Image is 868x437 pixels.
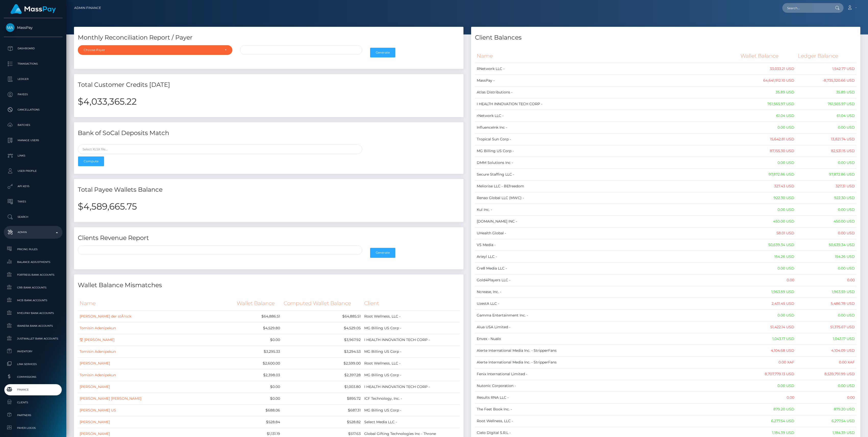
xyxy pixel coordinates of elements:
td: $64,885.51 [282,310,362,322]
td: 35.89 USD [796,87,857,98]
h4: Bank of SoCal Deposits Match [78,129,460,138]
td: MG Billing US Corp - [475,145,739,157]
td: $4,529.05 [282,322,362,334]
td: 6,277.54 USD [739,415,796,427]
td: $2,397.28 [282,369,362,381]
td: Envex - Nualo [475,333,739,345]
td: 0.00 USD [739,204,796,216]
td: -8,735,320.66 USD [796,75,857,87]
td: 0.00 USD [796,263,857,274]
p: Manage Users [6,137,60,144]
td: Alerte International Media Inc. - StripperFans [475,357,739,368]
a: Balance Adjustments [4,257,62,268]
a: Transactions [4,57,62,70]
td: I HEALTH INNOVATION TECH CORP - [362,381,460,393]
td: $688.06 [235,404,282,416]
td: $3,967.92 [282,334,362,346]
td: Cre8 Media LLC - [475,263,739,274]
td: rNetwork LLC - [475,110,739,122]
p: Cancellations [6,106,60,114]
a: Commissions [4,371,62,382]
button: Compute [78,156,104,166]
p: Admin [6,228,60,236]
td: 0.00 [796,274,857,286]
td: 879.20 USD [739,404,796,415]
td: $3,294.53 [282,346,362,357]
td: 58.01 USD [739,227,796,239]
button: Choose Payer [78,45,232,55]
td: 0.00 USD [739,263,796,274]
td: 154.26 USD [796,251,857,263]
td: 761,565.97 USD [739,98,796,110]
td: ICF Technology, Inc. - [362,393,460,404]
td: I HEALTH INNOVATION TECH CORP - [475,98,739,110]
td: 1,043.17 USD [739,333,796,345]
span: CRB Bank Accounts [6,285,60,290]
span: MCB Bank Accounts [6,297,60,303]
a: Inventory [4,346,62,357]
td: 35.89 USD [739,87,796,98]
p: Links [6,152,60,160]
td: Results RNA LLC - [475,392,739,404]
td: Root Wellness, LLC - [362,357,460,369]
td: 15,642.81 USD [739,133,796,145]
a: Manage Users [4,134,62,147]
h4: Total Customer Credits [DATE] [78,80,460,89]
td: $0.00 [235,334,282,346]
a: Payees [4,88,62,101]
a: CRB Bank Accounts [4,282,62,293]
a: Admin [4,226,62,239]
td: 2,431.45 USD [739,298,796,310]
td: 61.04 USD [796,110,857,122]
td: $2,600.00 [235,357,282,369]
td: 33,033.21 USD [739,63,796,75]
th: Client [362,296,460,310]
h2: $4,589,665.75 [78,201,460,212]
th: Name [78,296,235,310]
a: Link Services [4,359,62,370]
td: Meliorise LLC - BEfreedom [475,180,739,192]
td: 4,104.68 USD [739,345,796,357]
span: Inventory [6,348,60,354]
button: Generate [370,48,395,57]
td: 50,639.34 USD [739,239,796,251]
td: $0.00 [235,381,282,393]
h4: Clients Revenue Report [78,234,460,242]
input: Select XLSX file... [78,144,362,154]
td: InfluenceInk Inc - [475,122,739,133]
td: 0.00 USD [739,310,796,321]
td: 8,707,779.13 USD [739,368,796,380]
td: [DOMAIN_NAME] INC - [475,216,739,227]
td: MG Billing US Corp - [362,322,460,334]
td: 1,542.77 USD [796,63,857,75]
a: Cancellations [4,103,62,116]
a: Tomisin Adenipekun [80,326,116,330]
th: Ledger Balance [796,49,857,63]
input: Search... [782,3,830,13]
h4: Client Balances [475,33,857,42]
p: Batches [6,121,60,129]
td: $528.84 [235,416,282,428]
td: Kul Inc. - [475,204,739,216]
td: DMM Solutions Inc - [475,157,739,169]
a: MyEUPay Bank Accounts [4,308,62,319]
td: Secure Staffing LLC - [475,169,739,180]
th: Wallet Balance [739,49,796,63]
span: Pricing Rules [6,246,60,252]
td: 50,639.34 USD [796,239,857,251]
td: 450.00 USD [739,216,796,227]
img: MassPay Logo [10,4,56,14]
a: Finance [4,384,62,395]
td: 0.00 [796,392,857,404]
td: Select Media LLC - [362,416,460,428]
span: MassPay [4,25,62,30]
td: $3,295.33 [235,346,282,357]
td: Renao Global LLC (MWC) - [475,192,739,204]
td: $0.00 [235,393,282,404]
th: Name [475,49,739,63]
td: Alua USA Limited - [475,321,739,333]
a: Search [4,211,62,223]
td: Ncrease, Inc. - [475,286,739,298]
span: JustWallet Bank Accounts [6,336,60,342]
button: Generate [370,248,395,258]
